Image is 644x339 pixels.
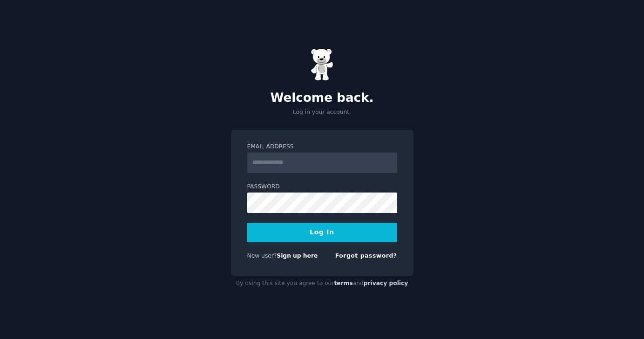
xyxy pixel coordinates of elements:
[311,48,334,81] img: Gummy Bear
[277,253,318,259] a: Sign up here
[247,253,277,259] span: New user?
[335,253,397,259] a: Forgot password?
[364,280,408,286] a: privacy policy
[231,91,414,106] h2: Welcome back.
[247,223,397,242] button: Log In
[334,280,353,286] a: terms
[231,108,414,117] p: Log in your account.
[247,143,397,151] label: Email Address
[231,276,414,291] div: By using this site you agree to our and
[247,183,397,191] label: Password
